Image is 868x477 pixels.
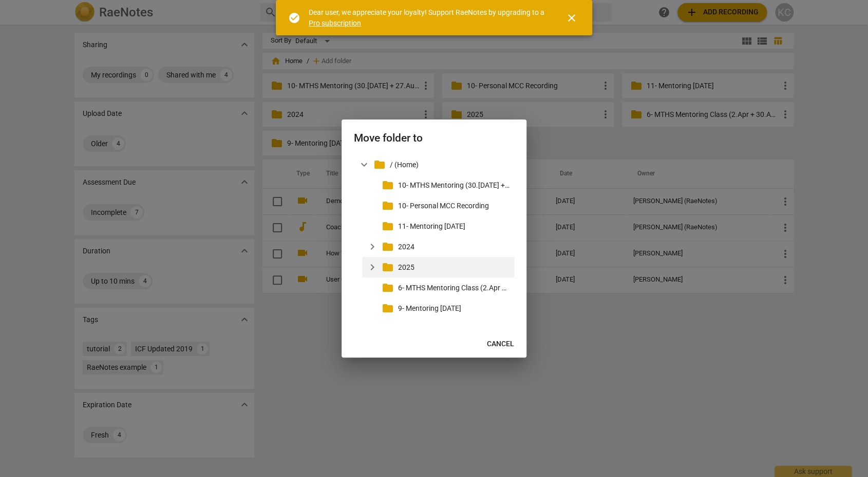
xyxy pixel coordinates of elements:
p: 10- Personal MCC Recording [398,201,510,211]
span: folder [382,179,394,191]
p: 2024 [398,242,510,252]
p: 2025 [398,262,510,273]
span: Cancel [487,339,514,349]
button: Close [559,6,584,30]
span: close [565,12,578,24]
h2: Move folder to [354,132,514,145]
p: / (Home) [390,160,510,170]
a: Pro subscription [309,19,361,27]
span: check_circle [288,12,300,24]
p: 10- MTHS Mentoring (30.Jul + 27.Aug + 24.Sep.2025) [398,180,510,191]
span: expand_more [366,241,379,253]
span: folder [382,200,394,212]
span: folder [382,220,394,232]
span: folder [382,282,394,294]
div: Dear user, we appreciate your loyalty! Support RaeNotes by upgrading to a [309,7,547,28]
span: folder [382,241,394,253]
p: 11- Mentoring Aug.2025 [398,221,510,232]
span: expand_more [358,158,370,171]
span: folder [382,261,394,273]
p: 9- Mentoring Jul.2025 [398,303,510,314]
span: folder [382,302,394,314]
button: Cancel [479,335,522,353]
span: expand_more [366,261,379,273]
p: 6- MTHS Mentoring Class (2.Apr + 30.Apr + 28.May) [398,283,510,293]
span: folder [373,158,386,171]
